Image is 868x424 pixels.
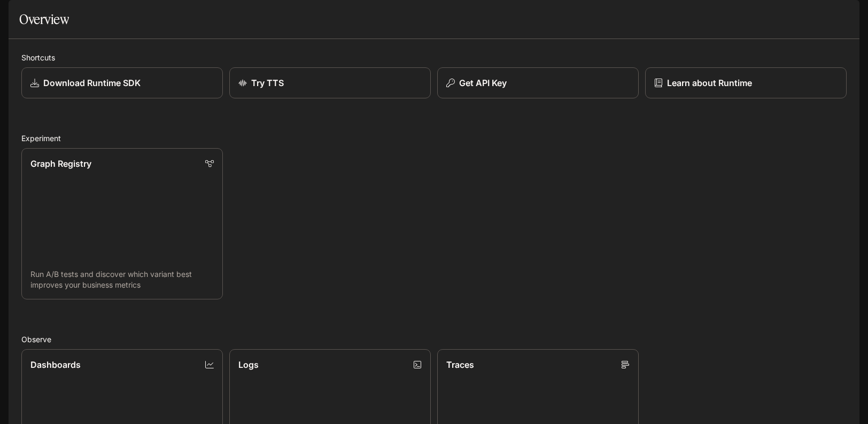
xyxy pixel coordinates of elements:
[21,133,847,144] h2: Experiment
[229,67,431,98] a: Try TTS
[667,76,752,89] p: Learn about Runtime
[43,76,141,89] p: Download Runtime SDK
[21,334,847,345] h2: Observe
[21,148,223,299] a: Graph RegistryRun A/B tests and discover which variant best improves your business metrics
[19,9,69,30] h1: Overview
[238,358,259,371] p: Logs
[645,67,847,98] a: Learn about Runtime
[8,5,27,25] button: open drawer
[30,358,81,371] p: Dashboards
[30,157,91,170] p: Graph Registry
[459,76,507,89] p: Get API Key
[437,67,639,98] button: Get API Key
[21,52,847,63] h2: Shortcuts
[30,269,214,290] p: Run A/B tests and discover which variant best improves your business metrics
[21,67,223,98] a: Download Runtime SDK
[251,76,284,89] p: Try TTS
[446,358,474,371] p: Traces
